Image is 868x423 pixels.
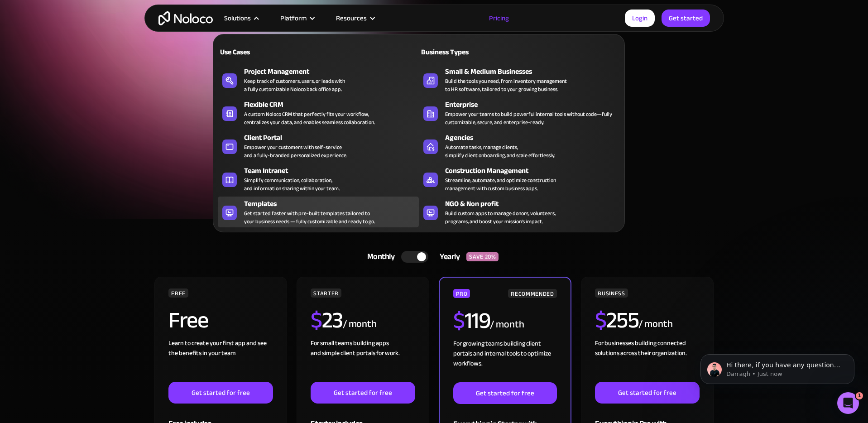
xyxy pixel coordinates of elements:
a: Flexible CRMA custom Noloco CRM that perfectly fits your workflow,centralizes your data, and enab... [218,97,419,128]
div: Templates [244,198,423,209]
a: Pricing [478,12,520,24]
h2: 23 [311,309,343,332]
div: Solutions [213,12,269,24]
div: Client Portal [244,132,423,143]
a: Project ManagementKeep track of customers, users, or leads witha fully customizable Noloco back o... [218,64,419,95]
div: Streamline, automate, and optimize construction management with custom business apps. [445,176,556,192]
div: FREE [168,288,188,298]
div: Construction Management [445,165,624,176]
div: Monthly [356,250,402,264]
div: Flexible CRM [244,99,423,110]
h2: 255 [595,309,638,332]
div: RECOMMENDED [508,289,556,298]
div: A custom Noloco CRM that perfectly fits your workflow, centralizes your data, and enables seamles... [244,110,375,126]
div: For small teams building apps and simple client portals for work. ‍ [311,338,415,382]
div: BUSINESS [595,288,628,298]
div: Platform [269,12,325,24]
div: Empower your teams to build powerful internal tools without code—fully customizable, secure, and ... [445,110,615,126]
div: For growing teams building client portals and internal tools to optimize workflows. [453,339,556,382]
a: Small & Medium BusinessesBuild the tools you need, from inventory managementto HR software, tailo... [419,64,620,95]
a: Get started for free [168,382,273,404]
a: Client PortalEmpower your customers with self-serviceand a fully-branded personalized experience. [218,130,419,161]
div: Empower your customers with self-service and a fully-branded personalized experience. [244,143,347,159]
div: Agencies [445,132,624,143]
a: NGO & Non profitBuild custom apps to manage donors, volunteers,programs, and boost your mission’s... [419,197,620,227]
nav: Solutions [213,21,625,232]
div: Team Intranet [244,165,423,176]
div: Use Cases [218,47,315,58]
div: Build the tools you need, from inventory management to HR software, tailored to your growing busi... [445,77,567,93]
iframe: Intercom notifications message [687,335,868,399]
iframe: Intercom live chat [837,392,859,414]
div: Automate tasks, manage clients, simplify client onboarding, and scale effortlessly. [445,143,555,159]
a: EnterpriseEmpower your teams to build powerful internal tools without code—fully customizable, se... [419,97,620,128]
span: $ [595,299,606,341]
a: AgenciesAutomate tasks, manage clients,simplify client onboarding, and scale effortlessly. [419,130,620,161]
div: Solutions [224,12,251,24]
h2: 119 [453,309,490,332]
a: Team IntranetSimplify communication, collaboration,and information sharing within your team. [218,163,419,194]
span: 1 [856,392,863,399]
div: Get started faster with pre-built templates tailored to your business needs — fully customizable ... [244,209,375,226]
div: / month [343,317,377,332]
a: Get started for free [595,382,699,404]
div: Platform [280,12,307,24]
div: / month [490,317,524,332]
h2: Free [168,309,208,332]
div: Build custom apps to manage donors, volunteers, programs, and boost your mission’s impact. [445,209,556,226]
a: Get started for free [311,382,415,404]
div: SAVE 20% [466,252,499,261]
div: Resources [325,12,385,24]
div: PRO [453,289,470,298]
div: Keep track of customers, users, or leads with a fully customizable Noloco back office app. [244,77,345,93]
a: TemplatesGet started faster with pre-built templates tailored toyour business needs — fully custo... [218,197,419,227]
a: Use Cases [218,41,419,62]
span: $ [453,299,465,342]
a: Construction ManagementStreamline, automate, and optimize constructionmanagement with custom busi... [419,163,620,194]
div: Project Management [244,66,423,77]
span: $ [311,299,322,341]
a: home [158,11,213,25]
div: / month [638,317,672,332]
div: Small & Medium Businesses [445,66,624,77]
div: STARTER [311,288,341,298]
a: Login [625,10,655,27]
div: Enterprise [445,99,624,110]
div: Learn to create your first app and see the benefits in your team ‍ [168,338,273,382]
div: NGO & Non profit [445,198,624,209]
a: Get started [662,10,710,27]
div: Simplify communication, collaboration, and information sharing within your team. [244,176,340,192]
div: Yearly [428,250,466,264]
a: Business Types [419,41,620,62]
div: Resources [336,12,367,24]
div: For businesses building connected solutions across their organization. ‍ [595,338,699,382]
h1: A plan for organizations of all sizes [153,93,715,120]
a: Get started for free [453,382,556,404]
div: Business Types [419,47,516,58]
